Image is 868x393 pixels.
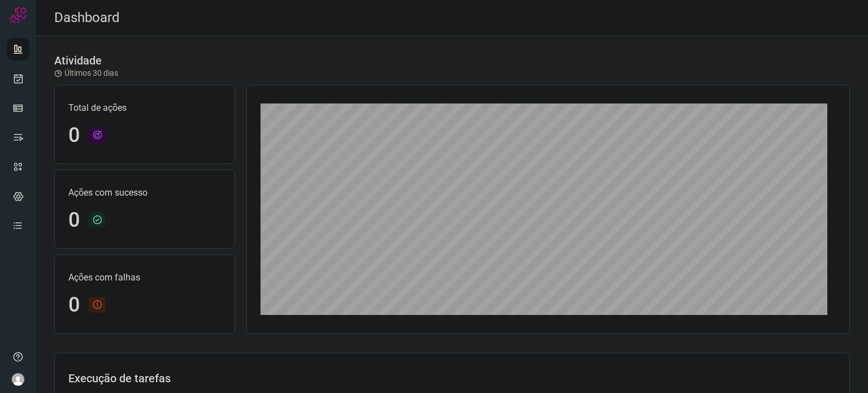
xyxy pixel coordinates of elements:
[68,123,80,148] h1: 0
[68,208,80,232] h1: 0
[68,372,836,385] h3: Execução de tarefas
[54,10,120,26] h2: Dashboard
[54,67,118,79] p: Últimos 30 dias
[68,186,221,200] p: Ações com sucesso
[68,293,80,317] h1: 0
[68,271,221,284] p: Ações com falhas
[68,101,221,115] p: Total de ações
[10,7,27,24] img: Logo
[54,54,102,67] h3: Atividade
[11,373,25,386] img: avatar-user-boy.jpg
